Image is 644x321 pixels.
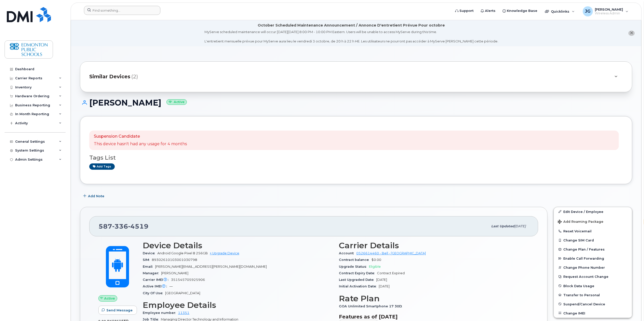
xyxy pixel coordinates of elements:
span: Eligible [369,265,381,268]
button: Change IMEI [554,309,632,318]
span: [DATE] [379,284,390,288]
span: GOA Unlimited Smartphone 17 30D [339,304,404,308]
span: [PERSON_NAME][EMAIL_ADDRESS][PERSON_NAME][DOMAIN_NAME] [155,265,267,268]
span: [GEOGRAPHIC_DATA] [165,291,200,295]
a: Add tags [89,163,115,170]
p: Suspension Candidate [94,134,187,139]
h3: Features as of [DATE] [339,314,529,320]
button: Enable Call Forwarding [554,254,632,263]
span: (2) [131,73,138,80]
button: close notification [628,31,635,36]
h3: Rate Plan [339,294,529,303]
a: 0526614460 - Bell - [GEOGRAPHIC_DATA] [356,251,426,255]
button: Transfer to Personal [554,290,632,300]
span: [DATE] [514,224,526,228]
span: — [169,284,173,288]
span: Change Plan / Features [563,248,605,251]
button: Add Note [80,192,109,201]
span: Contract Expired [377,271,405,275]
a: Edit Device / Employee [554,207,632,216]
button: Block Data Usage [554,281,632,290]
span: Initial Activation Date [339,284,379,288]
span: Device [143,251,157,255]
span: Send Message [106,308,133,313]
span: 587 [99,223,149,230]
span: [DATE] [376,278,387,282]
span: Contract balance [339,258,371,262]
h3: Device Details [143,241,333,250]
button: Change SIM Card [554,236,632,245]
h1: [PERSON_NAME] [80,98,632,107]
span: Android Google Pixel 8 256GB [157,251,208,255]
a: + Upgrade Device [210,251,239,255]
h3: Tags List [89,155,623,161]
span: 89302610103001030798 [152,258,197,262]
span: Last updated [491,224,514,228]
button: Suspend/Cancel Device [554,300,632,309]
button: Change Plan / Features [554,245,632,254]
span: Employee number [143,311,178,315]
span: Email [143,265,155,268]
span: Enable Call Forwarding [563,257,604,260]
span: Similar Devices [89,73,130,80]
div: October Scheduled Maintenance Announcement / Annonce D'entretient Prévue Pour octobre [258,23,445,28]
span: Suspend/Cancel Device [563,302,605,306]
h3: Employee Details [143,301,333,310]
span: Add Roaming Package [558,220,603,225]
span: 4519 [128,223,149,230]
h3: Carrier Details [339,241,529,250]
button: Reset Voicemail [554,227,632,236]
span: 351545705925906 [171,278,205,282]
span: SIM [143,258,152,262]
button: Change Phone Number [554,263,632,272]
span: $0.00 [371,258,381,262]
span: 336 [112,223,128,230]
span: Active IMEI [143,284,169,288]
button: Send Message [98,306,137,315]
div: MyServe scheduled maintenance will occur [DATE][DATE] 8:00 PM - 10:00 PM Eastern. Users will be u... [204,30,498,44]
span: City Of Use [143,291,165,295]
span: Carrier IMEI [143,278,171,282]
a: 11351 [178,311,189,315]
small: Active [166,99,187,105]
span: Contract Expiry Date [339,271,377,275]
span: [PERSON_NAME] [161,271,188,275]
p: This device hasn't had any usage for 4 months [94,141,187,147]
span: Last Upgraded Date [339,278,376,282]
span: Account [339,251,356,255]
span: Add Note [88,194,104,199]
span: Upgrade Status [339,265,369,268]
span: Active [104,296,115,301]
button: Add Roaming Package [554,216,632,227]
button: Request Account Change [554,272,632,281]
span: Manager [143,271,161,275]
